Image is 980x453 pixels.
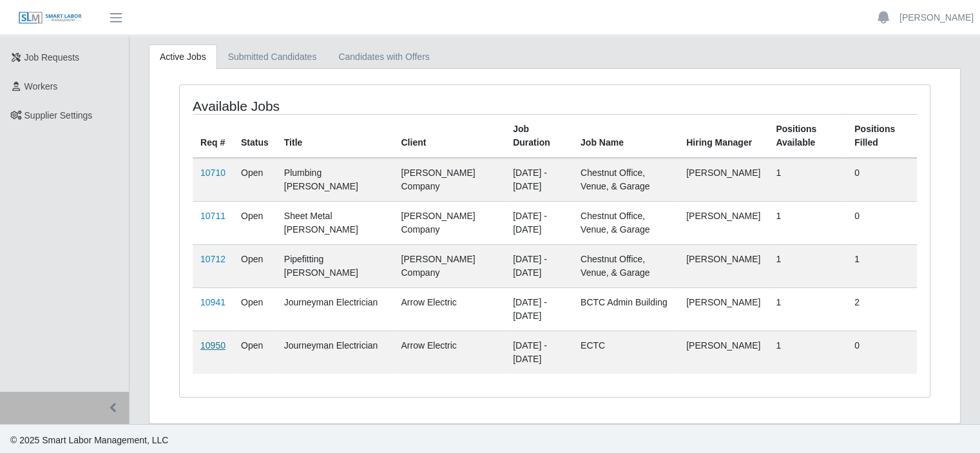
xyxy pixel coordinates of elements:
td: Chestnut Office, Venue, & Garage [573,201,678,244]
td: Journeyman Electrician [276,331,394,374]
a: 10711 [200,211,226,221]
span: Job Requests [24,52,80,63]
th: Status [233,114,276,158]
td: Arrow Electric [393,287,505,331]
img: SLM Logo [18,11,82,25]
td: [DATE] - [DATE] [505,158,573,202]
a: Candidates with Offers [327,44,440,70]
a: 10710 [200,168,226,178]
a: 10941 [200,297,226,307]
td: 0 [847,158,917,202]
th: Client [393,114,505,158]
th: Job Name [573,114,678,158]
td: 1 [768,244,847,287]
td: Chestnut Office, Venue, & Garage [573,158,678,202]
td: 1 [768,331,847,374]
td: Sheet Metal [PERSON_NAME] [276,201,394,244]
td: Plumbing [PERSON_NAME] [276,158,394,202]
th: Positions Available [768,114,847,158]
th: Req # [193,114,233,158]
td: [PERSON_NAME] [678,244,768,287]
td: [DATE] - [DATE] [505,331,573,374]
td: [DATE] - [DATE] [505,244,573,287]
td: 1 [768,201,847,244]
td: Pipefitting [PERSON_NAME] [276,244,394,287]
th: Hiring Manager [678,114,768,158]
td: 1 [768,158,847,202]
a: [PERSON_NAME] [899,11,974,24]
td: 0 [847,201,917,244]
td: Chestnut Office, Venue, & Garage [573,244,678,287]
td: [PERSON_NAME] Company [393,244,505,287]
td: 1 [768,287,847,331]
td: [PERSON_NAME] [678,331,768,374]
a: Submitted Candidates [217,44,328,70]
td: 2 [847,287,917,331]
span: Supplier Settings [24,110,93,120]
a: 10712 [200,254,226,264]
td: Open [233,201,276,244]
td: Arrow Electric [393,331,505,374]
td: [DATE] - [DATE] [505,287,573,331]
td: [PERSON_NAME] Company [393,201,505,244]
td: [DATE] - [DATE] [505,201,573,244]
td: 1 [847,244,917,287]
td: [PERSON_NAME] [678,158,768,202]
td: Open [233,244,276,287]
td: Open [233,331,276,374]
td: BCTC Admin Building [573,287,678,331]
td: [PERSON_NAME] [678,287,768,331]
th: Job Duration [505,114,573,158]
th: Positions Filled [847,114,917,158]
th: Title [276,114,394,158]
a: Active Jobs [149,44,217,70]
td: Open [233,287,276,331]
h4: Available Jobs [193,98,483,114]
a: 10950 [200,340,226,351]
td: Journeyman Electrician [276,287,394,331]
span: © 2025 Smart Labor Management, LLC [10,435,168,445]
td: [PERSON_NAME] [678,201,768,244]
td: Open [233,158,276,202]
td: ECTC [573,331,678,374]
span: Workers [24,81,58,92]
td: 0 [847,331,917,374]
td: [PERSON_NAME] Company [393,158,505,202]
